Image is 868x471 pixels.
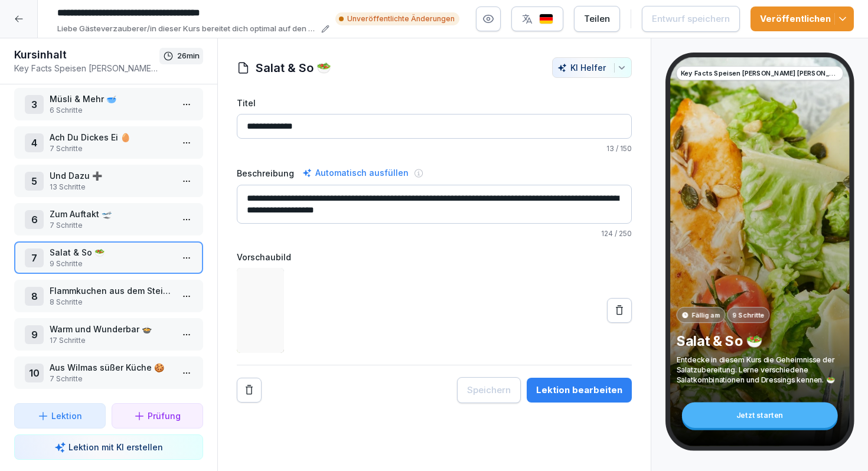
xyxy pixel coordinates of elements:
p: Unveröffentlichte Änderungen [347,14,455,24]
p: Flammkuchen aus dem Steinofen 🪨 [50,284,172,297]
div: 9Warm und Wunderbar 🍲17 Schritte [14,318,203,351]
div: 6 [25,210,44,229]
div: Teilen [584,12,610,25]
p: Warm und Wunderbar 🍲 [50,323,172,335]
div: Automatisch ausfüllen [300,166,411,180]
p: 9 Schritte [50,259,172,269]
h1: Kursinhalt [14,48,159,62]
p: 26 min [177,50,200,62]
p: Aus Wilmas süßer Küche 🍪 [50,361,172,374]
p: Und Dazu ➕ [50,169,172,182]
button: Teilen [574,6,620,32]
div: 4Ach Du Dickes Ei 🥚7 Schritte [14,126,203,159]
p: 17 Schritte [50,335,172,346]
div: Lektion bearbeiten [536,384,622,397]
button: Prüfung [112,403,203,429]
h1: Salat & So 🥗 [256,59,331,77]
div: 7 [25,248,44,267]
div: 8Flammkuchen aus dem Steinofen 🪨8 Schritte [14,280,203,312]
p: 9 Schritte [732,310,764,319]
p: / 250 [237,228,632,239]
div: Speichern [467,384,511,397]
button: KI Helfer [552,57,632,78]
label: Titel [237,97,632,109]
label: Beschreibung [237,167,294,179]
button: Lektion mit KI erstellen [14,434,203,460]
p: 7 Schritte [50,374,172,384]
div: 5 [25,172,44,191]
button: Remove [237,378,262,403]
p: Key Facts Speisen [PERSON_NAME] [PERSON_NAME] 🥗 [14,62,159,74]
p: 8 Schritte [50,297,172,308]
p: Ach Du Dickes Ei 🥚 [50,131,172,143]
p: 7 Schritte [50,143,172,154]
div: Veröffentlichen [760,12,844,25]
p: Lektion mit KI erstellen [68,441,163,453]
button: Lektion bearbeiten [527,378,632,403]
p: Müsli & Mehr 🥣 [50,93,172,105]
div: Entwurf speichern [652,12,730,25]
div: 3 [25,95,44,114]
div: 8 [25,287,44,306]
div: Jetzt starten [681,403,837,428]
p: Zum Auftakt 🛫 [50,208,172,220]
p: Salat & So 🥗 [676,332,843,349]
button: Lektion [14,403,106,429]
div: 10 [25,364,44,382]
button: Speichern [457,377,521,403]
p: 6 Schritte [50,105,172,116]
p: Salat & So 🥗 [50,246,172,259]
p: Entdecke in diesem Kurs die Geheimnisse der Salatzubereitung. Lerne verschiedene Salatkombination... [676,355,843,385]
div: 4 [25,133,44,152]
div: 5Und Dazu ➕13 Schritte [14,165,203,197]
p: / 150 [237,143,632,154]
button: Veröffentlichen [750,6,854,31]
div: 3Müsli & Mehr 🥣6 Schritte [14,88,203,120]
p: 7 Schritte [50,220,172,231]
p: Prüfung [148,410,181,422]
div: KI Helfer [557,63,626,73]
div: 9 [25,325,44,344]
p: Fällig am [691,310,720,319]
div: 10Aus Wilmas süßer Küche 🍪7 Schritte [14,356,203,389]
label: Vorschaubild [237,251,632,263]
p: Key Facts Speisen [PERSON_NAME] [PERSON_NAME] 🥗 [680,68,838,78]
button: Entwurf speichern [642,6,740,32]
div: 7Salat & So 🥗9 Schritte [14,241,203,274]
p: Liebe Gästeverzauberer/in dieser Kurs bereitet dich optimal auf den Verkauf unserer Speisen in [P... [57,23,318,35]
span: 124 [601,229,613,238]
span: 13 [606,144,614,153]
p: Lektion [51,410,82,422]
img: de.svg [539,14,553,25]
div: 6Zum Auftakt 🛫7 Schritte [14,203,203,235]
p: 13 Schritte [50,182,172,192]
